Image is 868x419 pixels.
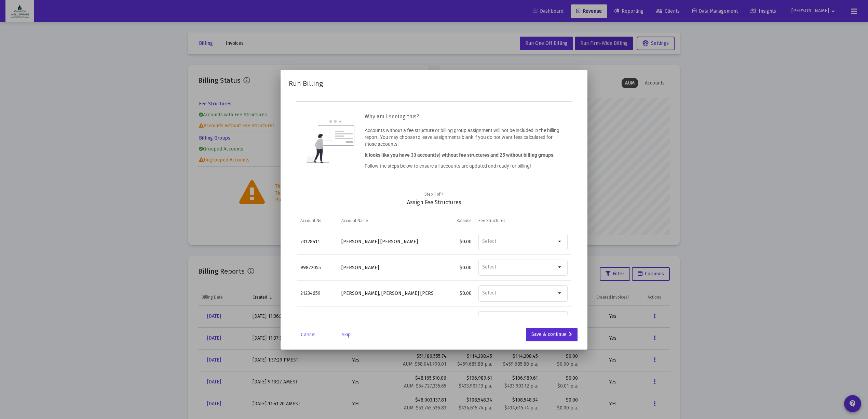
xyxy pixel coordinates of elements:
[297,280,338,306] td: 21234659
[365,152,561,158] p: It looks like you have 33 account(s) without fee structures and 25 without billing groups.
[482,237,556,246] mat-chip-list: Selection
[437,290,472,297] div: $0.00
[289,78,323,89] h2: Run Billing
[482,263,556,272] mat-chip-list: Selection
[297,213,571,315] div: Data grid
[475,213,571,229] td: Column Fee Structures
[478,218,505,223] div: Fee Structures
[424,191,444,198] div: Step 1 of 4
[482,290,556,296] input: Select
[482,314,556,323] mat-chip-list: Selection
[300,218,323,223] div: Account No.
[556,315,564,323] mat-icon: arrow_drop_down
[556,263,564,271] mat-icon: arrow_drop_down
[365,127,561,147] p: Accounts without a fee structure or billing group assignment will not be included in the billing ...
[291,331,325,338] a: Cancel
[306,120,354,163] img: question
[437,238,472,245] div: $0.00
[365,112,561,121] h3: Why am I seeing this?
[556,289,564,297] mat-icon: arrow_drop_down
[341,218,368,223] div: Account Name
[365,162,561,169] p: Follow the steps below to ensure all accounts are updated and ready for billing!
[434,213,475,229] td: Column Balance
[297,255,338,280] td: 99872055
[297,229,338,255] td: 73128411
[437,264,472,271] div: $0.00
[556,237,564,246] mat-icon: arrow_drop_down
[338,213,434,229] td: Column Account Name
[341,290,431,297] div: [PERSON_NAME], [PERSON_NAME] [PERSON_NAME]
[297,306,338,332] td: 91955577
[482,238,556,245] input: Select
[329,331,363,338] a: Skip
[297,213,338,229] td: Column Account No.
[482,264,556,270] input: Select
[341,264,431,271] div: [PERSON_NAME]
[526,328,578,341] button: Save & continue
[297,191,571,206] div: Assign Fee Structures
[531,328,572,341] div: Save & continue
[457,218,472,223] div: Balance
[341,238,431,245] div: [PERSON_NAME] [PERSON_NAME]
[482,289,556,298] mat-chip-list: Selection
